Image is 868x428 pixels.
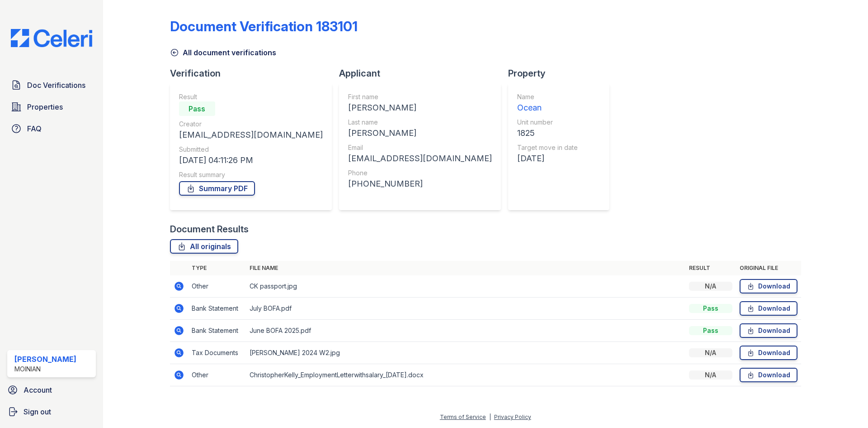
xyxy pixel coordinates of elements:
[740,301,797,316] a: Download
[27,123,42,134] span: FAQ
[4,381,99,399] a: Account
[348,143,492,152] div: Email
[170,67,339,80] div: Verification
[14,354,76,365] div: [PERSON_NAME]
[188,261,246,275] th: Type
[689,282,732,291] div: N/A
[736,261,801,275] th: Original file
[246,364,685,386] td: ChristopherKelly_EmploymentLetterwithsalary_[DATE].docx
[689,370,732,380] div: N/A
[179,120,323,129] div: Creator
[7,76,96,94] a: Doc Verifications
[246,261,685,275] th: File name
[179,154,323,167] div: [DATE] 04:11:26 PM
[689,348,732,357] div: N/A
[4,29,99,47] img: CE_Logo_Blue-a8612792a0a2168367f1c8372b55b34899dd931a85d93a1a3d3e32e68fde9ad4.png
[179,145,323,154] div: Submitted
[246,275,685,298] td: CK passport.jpg
[27,101,63,112] span: Properties
[740,279,797,293] a: Download
[14,365,76,374] div: Moinian
[440,414,486,420] a: Terms of Service
[179,170,323,179] div: Result summary
[246,342,685,364] td: [PERSON_NAME] 2024 W2.jpg
[517,143,578,152] div: Target move in date
[348,118,492,127] div: Last name
[517,101,578,114] div: Ocean
[179,181,255,196] a: Summary PDF
[188,298,246,320] td: Bank Statement
[517,152,578,165] div: [DATE]
[188,364,246,386] td: Other
[517,118,578,127] div: Unit number
[170,47,276,58] a: All document verifications
[179,129,323,141] div: [EMAIL_ADDRESS][DOMAIN_NAME]
[740,368,797,382] a: Download
[188,320,246,342] td: Bank Statement
[489,414,491,420] div: |
[348,92,492,101] div: First name
[348,127,492,139] div: [PERSON_NAME]
[24,406,51,417] span: Sign out
[689,304,732,313] div: Pass
[348,168,492,178] div: Phone
[246,320,685,342] td: June BOFA 2025.pdf
[4,403,99,421] a: Sign out
[348,178,492,190] div: [PHONE_NUMBER]
[170,223,249,236] div: Document Results
[689,326,732,335] div: Pass
[494,414,531,420] a: Privacy Policy
[685,261,736,275] th: Result
[7,98,96,116] a: Properties
[348,101,492,114] div: [PERSON_NAME]
[740,346,797,360] a: Download
[170,18,358,34] div: Document Verification 183101
[740,323,797,338] a: Download
[170,239,238,254] a: All originals
[508,67,617,80] div: Property
[246,298,685,320] td: July BOFA.pdf
[27,80,85,91] span: Doc Verifications
[179,92,323,101] div: Result
[188,275,246,298] td: Other
[188,342,246,364] td: Tax Documents
[339,67,508,80] div: Applicant
[517,127,578,139] div: 1825
[24,385,52,395] span: Account
[348,152,492,165] div: [EMAIL_ADDRESS][DOMAIN_NAME]
[7,120,96,138] a: FAQ
[517,92,578,114] a: Name Ocean
[517,92,578,101] div: Name
[179,101,215,116] div: Pass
